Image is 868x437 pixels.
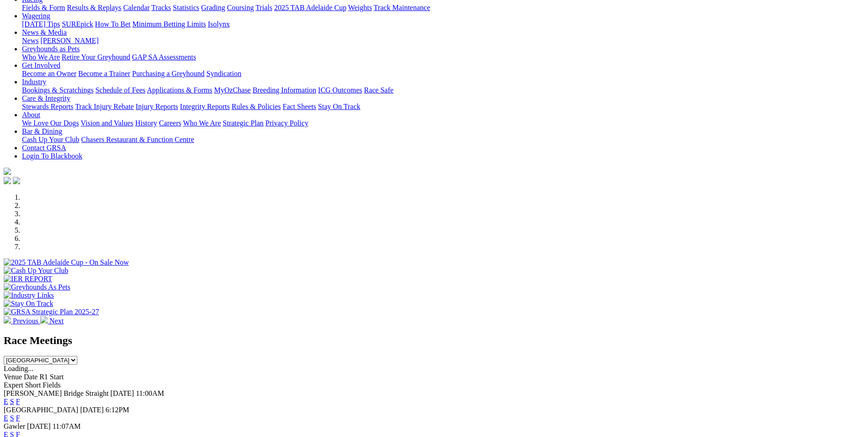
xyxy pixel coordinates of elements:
a: Become an Owner [22,70,76,77]
a: Next [40,317,64,325]
a: Tracks [151,4,171,11]
a: Privacy Policy [265,119,308,127]
a: Statistics [173,4,199,11]
span: Expert [4,381,23,389]
a: Applications & Forms [147,86,212,94]
a: Track Injury Rebate [75,103,134,110]
a: Vision and Values [81,119,133,127]
a: Fields & Form [22,4,65,11]
span: [GEOGRAPHIC_DATA] [4,406,78,414]
a: Retire Your Greyhound [62,53,130,61]
h2: Race Meetings [4,334,864,347]
a: F [16,414,20,422]
a: Who We Are [183,119,221,127]
a: About [22,111,40,119]
a: Industry [22,78,46,86]
div: Greyhounds as Pets [22,53,864,61]
a: Cash Up Your Club [22,136,79,143]
a: Strategic Plan [223,119,264,127]
div: Care & Integrity [22,103,864,111]
span: [PERSON_NAME] Bridge Straight [4,389,108,397]
a: Stewards Reports [22,103,73,110]
a: ICG Outcomes [318,86,362,94]
a: Wagering [22,12,50,20]
a: Schedule of Fees [95,86,145,94]
img: chevron-left-pager-white.svg [4,316,11,323]
img: Greyhounds As Pets [4,283,70,291]
div: Racing [22,4,864,12]
a: Previous [4,317,40,325]
a: [PERSON_NAME] [40,37,98,44]
a: Who We Are [22,53,60,61]
a: E [4,398,8,405]
a: Syndication [206,70,241,77]
span: 11:00AM [136,389,164,397]
a: News [22,37,38,44]
a: Breeding Information [253,86,316,94]
a: Trials [255,4,272,11]
span: [DATE] [80,406,104,414]
a: Chasers Restaurant & Function Centre [81,136,194,143]
a: Bar & Dining [22,127,62,135]
span: 11:07AM [53,422,81,430]
a: [DATE] Tips [22,20,60,28]
span: R1 Start [39,373,64,381]
img: Industry Links [4,291,54,300]
a: Minimum Betting Limits [132,20,206,28]
span: [DATE] [110,389,134,397]
a: Greyhounds as Pets [22,45,80,53]
a: Results & Replays [67,4,121,11]
a: Contact GRSA [22,144,66,152]
img: chevron-right-pager-white.svg [40,316,48,323]
a: Race Safe [364,86,393,94]
a: Stay On Track [318,103,360,110]
a: We Love Our Dogs [22,119,79,127]
img: Stay On Track [4,300,53,308]
a: Bookings & Scratchings [22,86,93,94]
a: Careers [159,119,181,127]
span: Fields [43,381,60,389]
div: Wagering [22,20,864,28]
a: Fact Sheets [283,103,316,110]
a: Calendar [123,4,150,11]
a: GAP SA Assessments [132,53,196,61]
div: Get Involved [22,70,864,78]
img: GRSA Strategic Plan 2025-27 [4,308,99,316]
span: Previous [13,317,38,325]
a: Rules & Policies [232,103,281,110]
span: Date [24,373,38,381]
a: Injury Reports [135,103,178,110]
span: Next [49,317,64,325]
img: facebook.svg [4,177,11,184]
a: SUREpick [62,20,93,28]
span: Loading... [4,365,33,372]
a: Become a Trainer [78,70,130,77]
span: 6:12PM [106,406,129,414]
img: IER REPORT [4,275,52,283]
span: [DATE] [27,422,51,430]
a: Care & Integrity [22,94,70,102]
span: Venue [4,373,22,381]
a: Get Involved [22,61,60,69]
a: 2025 TAB Adelaide Cup [274,4,346,11]
a: Login To Blackbook [22,152,82,160]
span: Gawler [4,422,25,430]
div: News & Media [22,37,864,45]
div: Bar & Dining [22,136,864,144]
a: S [10,398,14,405]
a: Isolynx [208,20,230,28]
img: twitter.svg [13,177,20,184]
a: News & Media [22,28,67,36]
div: Industry [22,86,864,94]
a: History [135,119,157,127]
a: Integrity Reports [180,103,230,110]
a: Grading [201,4,225,11]
span: Short [25,381,41,389]
img: logo-grsa-white.png [4,168,11,175]
a: E [4,414,8,422]
div: About [22,119,864,127]
img: Cash Up Your Club [4,267,68,275]
a: MyOzChase [214,86,251,94]
a: Weights [348,4,372,11]
a: Coursing [227,4,254,11]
